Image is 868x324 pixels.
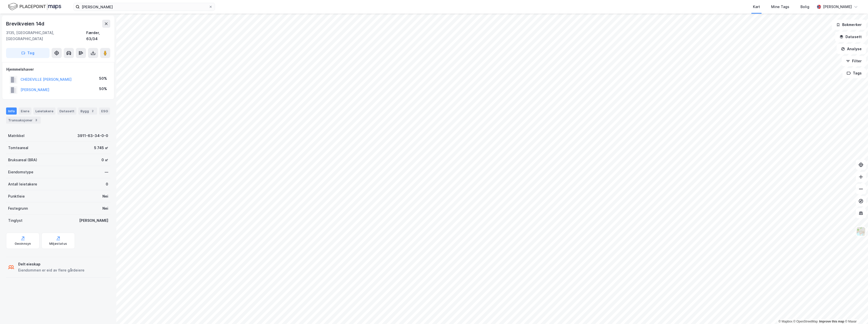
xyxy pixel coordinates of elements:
[843,300,868,324] iframe: Chat Widget
[8,181,37,187] div: Antall leietakere
[6,117,41,124] div: Transaksjoner
[793,320,818,323] a: OpenStreetMap
[80,3,209,11] input: Søk på adresse, matrikkel, gårdeiere, leietakere eller personer
[8,157,37,163] div: Bruksareal (BRA)
[6,20,45,28] div: Brevikveien 14d
[8,205,28,211] div: Festegrunn
[8,218,23,224] div: Tinglyst
[856,227,866,236] img: Z
[99,86,107,92] div: 50%
[6,107,17,115] div: Info
[778,320,792,323] a: Mapbox
[102,193,108,199] div: Nei
[86,30,110,42] div: Færder, 63/34
[106,181,108,187] div: 0
[79,218,108,224] div: [PERSON_NAME]
[819,320,844,323] a: Improve this map
[101,157,108,163] div: 0 ㎡
[94,145,108,151] div: 5 745 ㎡
[842,56,866,66] button: Filter
[18,261,84,267] div: Delt eieskap
[34,118,39,123] div: 3
[800,4,809,10] div: Bolig
[753,4,760,10] div: Kart
[8,2,61,11] img: logo.f888ab2527a4732fd821a326f86c7f29.svg
[832,20,866,30] button: Bokmerker
[843,300,868,324] div: Kontrollprogram for chat
[6,48,50,58] button: Tag
[771,4,789,10] div: Mine Tags
[18,267,84,273] div: Eiendommen er eid av flere gårdeiere
[837,44,866,54] button: Analyse
[835,32,866,42] button: Datasett
[6,30,86,42] div: 3135, [GEOGRAPHIC_DATA], [GEOGRAPHIC_DATA]
[8,169,33,175] div: Eiendomstype
[90,109,95,114] div: 2
[19,107,31,115] div: Eiere
[78,107,97,115] div: Bygg
[8,145,28,151] div: Tomteareal
[105,169,108,175] div: —
[49,242,67,246] div: Miljøstatus
[99,75,107,82] div: 50%
[6,66,110,72] div: Hjemmelshaver
[57,107,76,115] div: Datasett
[77,133,108,139] div: 3911-63-34-0-0
[15,242,31,246] div: Geoinnsyn
[842,68,866,78] button: Tags
[102,205,108,211] div: Nei
[823,4,852,10] div: [PERSON_NAME]
[8,133,25,139] div: Matrikkel
[99,107,110,115] div: ESG
[8,193,25,199] div: Punktleie
[33,107,55,115] div: Leietakere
